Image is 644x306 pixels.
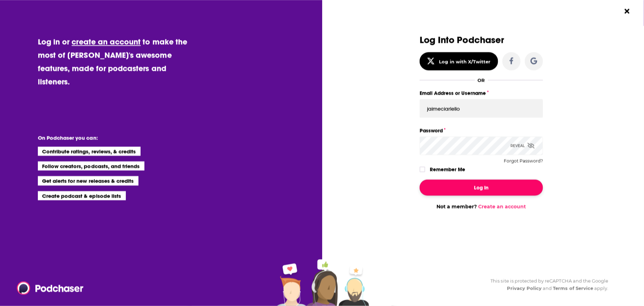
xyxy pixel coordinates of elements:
li: Get alerts for new releases & credits [38,176,138,185]
button: Log In [420,180,543,196]
input: Email Address or Username [420,99,543,118]
a: create an account [72,37,141,47]
div: Not a member? [420,203,543,210]
div: Reveal [510,137,535,155]
label: Remember Me [430,165,465,174]
li: On Podchaser you can: [38,134,178,141]
a: Terms of Service [553,285,594,291]
div: Log in with X/Twitter [439,59,491,64]
li: Contribute ratings, reviews, & credits [38,147,141,156]
button: Log in with X/Twitter [420,52,498,70]
label: Password [420,126,543,135]
h3: Log Into Podchaser [420,35,543,45]
label: Email Address or Username [420,89,543,98]
li: Follow creators, podcasts, and friends [38,161,145,171]
a: Podchaser - Follow, Share and Rate Podcasts [17,281,79,295]
div: This site is protected by reCAPTCHA and the Google and apply. [485,277,609,292]
button: Forgot Password? [504,159,543,164]
a: Privacy Policy [507,285,542,291]
button: Close Button [621,5,634,18]
img: Podchaser - Follow, Share and Rate Podcasts [17,281,84,295]
a: Create an account [479,203,526,210]
div: OR [478,77,485,83]
li: Create podcast & episode lists [38,191,126,200]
